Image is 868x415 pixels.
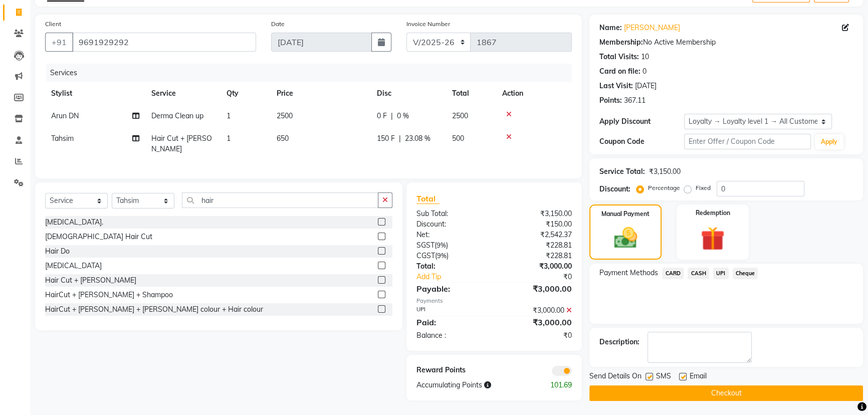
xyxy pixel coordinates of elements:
span: CGST [416,251,435,260]
span: 0 % [397,111,409,121]
div: [DEMOGRAPHIC_DATA] Hair Cut [45,232,152,242]
th: Action [496,82,572,105]
div: ₹0 [508,272,579,282]
span: 150 F [377,133,395,144]
div: Last Visit: [599,81,633,91]
label: Date [271,20,285,29]
button: Checkout [589,385,863,401]
div: Payable: [409,283,494,295]
div: [MEDICAL_DATA]. [45,217,103,228]
div: Total Visits: [599,52,639,62]
th: Price [271,82,371,105]
span: CARD [662,268,684,279]
div: Payments [416,297,572,305]
div: Paid: [409,316,494,328]
div: Accumulating Points [409,380,537,390]
span: 2500 [452,111,468,120]
div: ₹3,000.00 [494,283,579,295]
div: Membership: [599,37,643,48]
div: ₹228.81 [494,251,579,261]
span: SGST [416,241,435,250]
span: 23.08 % [405,133,430,144]
div: [DATE] [635,81,657,91]
div: ₹150.00 [494,219,579,230]
th: Qty [221,82,271,105]
th: Stylist [45,82,145,105]
span: 9% [437,252,447,260]
div: HairCut + [PERSON_NAME] + [PERSON_NAME] colour + Hair colour [45,304,263,315]
span: SMS [656,371,671,383]
label: Fixed [696,183,711,192]
div: Name: [599,23,622,33]
div: 10 [641,52,649,62]
span: Email [690,371,707,383]
div: 0 [642,66,646,77]
label: Redemption [696,209,730,218]
th: Service [145,82,221,105]
span: | [399,133,401,144]
div: Hair Cut + [PERSON_NAME] [45,275,136,286]
span: CASH [688,268,709,279]
div: Points: [599,95,622,106]
div: Discount: [409,219,494,230]
label: Invoice Number [406,20,450,29]
input: Search by Name/Mobile/Email/Code [72,33,256,52]
div: ₹3,150.00 [649,166,681,177]
div: Card on file: [599,66,640,77]
div: Description: [599,337,639,347]
div: Reward Points [409,365,494,376]
div: [MEDICAL_DATA] [45,261,102,271]
label: Manual Payment [601,210,649,219]
span: Cheque [733,268,758,279]
div: Balance : [409,330,494,341]
th: Total [446,82,496,105]
span: Hair Cut + [PERSON_NAME] [151,134,212,153]
button: +91 [45,33,73,52]
div: Discount: [599,184,630,194]
input: Search or Scan [182,192,378,208]
div: ( ) [409,251,494,261]
label: Percentage [648,183,680,192]
div: ₹228.81 [494,240,579,251]
div: Coupon Code [599,136,684,147]
div: ₹3,000.00 [494,316,579,328]
span: Arun DN [51,111,79,120]
div: ₹2,542.37 [494,230,579,240]
div: Service Total: [599,166,645,177]
div: Apply Discount [599,116,684,127]
div: ₹3,000.00 [494,261,579,272]
div: 367.11 [624,95,645,106]
a: Add Tip [409,272,509,282]
input: Enter Offer / Coupon Code [684,134,811,149]
span: 500 [452,134,464,143]
div: Net: [409,230,494,240]
th: Disc [371,82,446,105]
div: 101.69 [537,380,579,390]
span: 9% [437,241,446,249]
span: 2500 [277,111,293,120]
div: Hair Do [45,246,70,257]
span: UPI [713,268,729,279]
span: Total [416,193,440,204]
span: 1 [227,134,231,143]
a: [PERSON_NAME] [624,23,680,33]
span: Payment Methods [599,268,658,278]
span: Derma Clean up [151,111,203,120]
span: | [391,111,393,121]
div: HairCut + [PERSON_NAME] + Shampoo [45,290,173,300]
div: ( ) [409,240,494,251]
span: 650 [277,134,289,143]
div: Services [46,64,579,82]
div: ₹3,000.00 [494,305,579,316]
div: ₹3,150.00 [494,209,579,219]
span: 0 F [377,111,387,121]
img: _gift.svg [693,224,732,254]
img: _cash.svg [607,225,644,251]
span: Tahsim [51,134,74,143]
div: Sub Total: [409,209,494,219]
label: Client [45,20,61,29]
span: Send Details On [589,371,641,383]
div: UPI [409,305,494,316]
div: No Active Membership [599,37,853,48]
button: Apply [815,134,843,149]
